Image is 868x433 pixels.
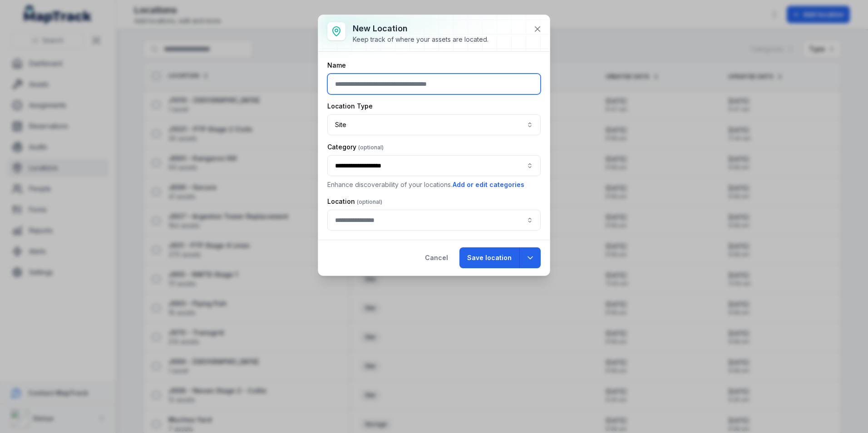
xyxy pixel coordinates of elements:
[417,247,456,268] button: Cancel
[327,114,541,135] button: Site
[327,143,384,152] label: Category
[327,180,541,190] p: Enhance discoverability of your locations.
[327,197,382,206] label: Location
[353,35,488,44] div: Keep track of where your assets are located.
[327,61,346,70] label: Name
[353,22,488,35] h3: New location
[452,180,525,190] button: Add or edit categories
[459,247,519,268] button: Save location
[327,102,373,111] label: Location Type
